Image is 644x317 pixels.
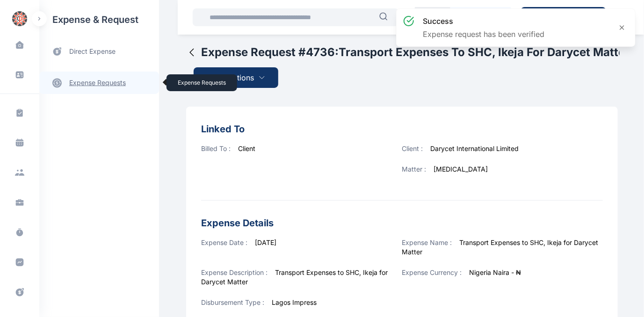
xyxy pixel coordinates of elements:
[207,72,254,83] span: More Options
[201,268,268,276] span: Expense Description :
[39,64,159,94] div: expense requestsexpense requests
[402,238,599,256] span: Transport Expenses to SHC, Ikeja for Darycet Matter
[431,144,519,152] span: Darycet International Limited
[255,238,276,246] span: [DATE]
[201,144,231,152] span: Billed To :
[39,39,159,64] a: direct expense
[434,165,488,173] span: [MEDICAL_DATA]
[201,122,603,137] h3: Linked To
[402,268,462,276] span: Expense Currency :
[470,268,521,276] span: Nigeria Naira - ₦
[423,15,544,27] h3: success
[39,72,159,94] a: expense requests
[272,298,317,306] span: Lagos Impress
[402,144,423,152] span: Client :
[402,165,427,173] span: Matter :
[238,144,255,152] span: Client
[69,47,116,57] span: direct expense
[201,298,264,306] span: Disbursement Type :
[402,238,452,246] span: Expense Name :
[201,238,247,246] span: Expense Date :
[201,216,603,231] h3: Expense Details
[201,45,630,60] h2: Expense Request # 4736 : Transport Expenses to SHC, Ikeja for Darycet Matter
[423,29,544,40] p: Expense request has been verified
[201,268,388,286] span: Transport Expenses to SHC, Ikeja for Darycet Matter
